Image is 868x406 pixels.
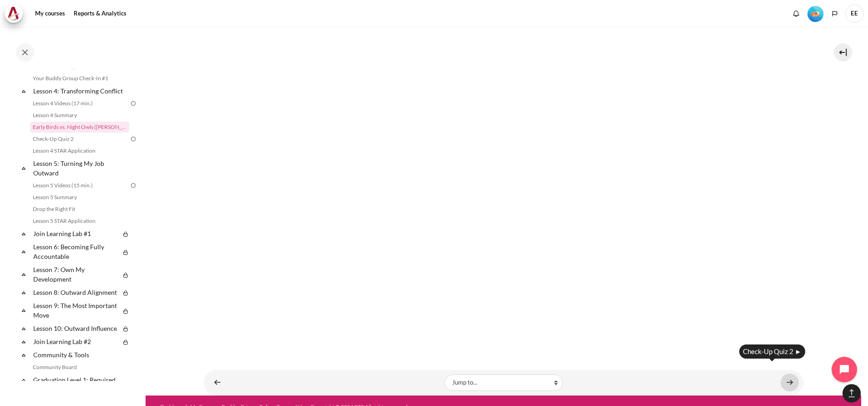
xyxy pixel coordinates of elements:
div: Level #2 [807,5,823,22]
a: Lesson 9: The Most Important Move [32,299,120,321]
span: Collapse [19,288,28,297]
span: Collapse [19,87,28,96]
a: Check-Up Quiz 2 [30,134,129,144]
button: Languages [828,7,842,21]
a: Reports & Analytics [71,5,130,23]
a: Community Board [30,362,129,373]
img: To do [129,181,137,190]
span: Collapse [19,306,28,315]
a: Lesson 4 Summary [30,110,129,121]
a: Early Birds vs. Night Owls ([PERSON_NAME]'s Story) [30,122,129,133]
a: User menu [845,5,863,23]
span: Collapse [19,270,28,279]
a: My courses [32,5,68,23]
a: Lesson 4 STAR Application [30,145,129,156]
span: Collapse [19,247,28,256]
a: Lesson 8: Outward Alignment [32,286,120,298]
a: Join Learning Lab #1 [32,227,120,240]
a: Drop the Right Fit [30,204,129,215]
span: Collapse [19,350,28,360]
a: Lesson 5 STAR Application [30,216,129,226]
a: Lesson 5 Summary [30,192,129,203]
a: Lesson 6: Becoming Fully Accountable [32,241,120,262]
a: Graduation Level 1: Required [32,374,129,386]
span: Collapse [19,375,28,385]
a: Lesson 4: Transforming Conflict [32,85,129,97]
a: Architeck Architeck [5,5,27,23]
a: Lesson 7: Own My Development [32,263,120,285]
span: Collapse [19,337,28,346]
a: Join Learning Lab #2 [32,335,120,348]
span: EE [845,5,863,23]
span: Collapse [19,164,28,173]
a: Lesson 5: Turning My Job Outward [32,157,129,179]
div: Check-Up Quiz 2 ► [739,344,805,359]
span: Collapse [19,324,28,333]
span: Collapse [19,229,28,238]
a: Lesson 5 Videos (15 min.) [30,180,129,191]
a: Lesson 4 Videos (17 min.) [30,98,129,109]
a: ◄ Lesson 4 Summary [208,374,227,391]
div: Show notification window with no new notifications [789,7,803,21]
a: Level #2 [804,5,827,22]
a: Your Buddy Group Check-In #1 [30,73,129,84]
a: Lesson 10: Outward Influence [32,322,120,334]
button: [[backtotopbutton]] [843,384,861,402]
img: Architeck [7,7,20,21]
img: To do [129,99,137,108]
a: Community & Tools [32,349,129,361]
img: Level #2 [807,6,823,22]
img: To do [129,135,137,143]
